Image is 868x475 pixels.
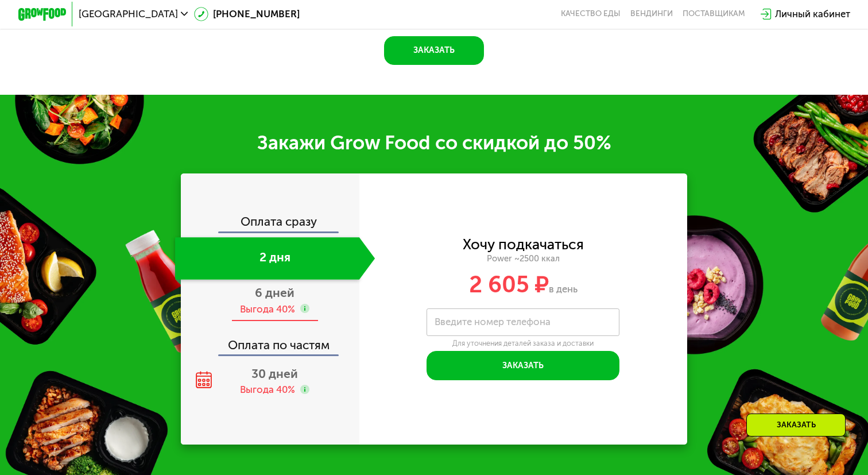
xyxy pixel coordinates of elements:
div: Оплата по частям [182,327,359,354]
div: Выгода 40% [240,303,295,316]
div: Для уточнения деталей заказа и доставки [427,339,619,348]
a: Качество еды [561,9,621,19]
div: Хочу подкачаться [463,238,584,251]
button: Заказать [427,351,619,380]
span: 2 605 ₽ [469,271,549,298]
span: 30 дней [251,366,298,381]
button: Заказать [384,36,485,65]
div: Заказать [746,414,846,437]
span: [GEOGRAPHIC_DATA] [79,9,178,19]
a: [PHONE_NUMBER] [194,7,300,21]
div: Личный кабинет [775,7,850,21]
a: Вендинги [630,9,673,19]
div: Выгода 40% [240,383,295,396]
div: Оплата сразу [182,215,359,231]
label: Введите номер телефона [435,319,551,326]
span: в день [549,283,578,295]
span: 6 дней [255,285,294,300]
div: поставщикам [683,9,745,19]
div: Power ~2500 ккал [359,253,687,264]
